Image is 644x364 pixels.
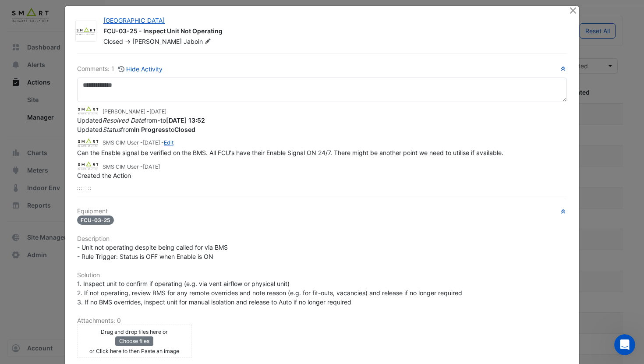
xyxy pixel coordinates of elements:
[103,163,160,171] small: SMS CIM User -
[77,64,163,74] div: Comments: 1
[125,38,131,45] span: ->
[77,138,99,148] img: Smart Managed Solutions
[77,244,228,260] span: - Unit not operating despite being called for via BMS - Rule Trigger: Status is OFF when Enable i...
[149,108,166,115] span: 2025-10-09 13:52:32
[77,272,567,279] h6: Solution
[77,208,567,215] h6: Equipment
[101,329,168,335] small: Drag and drop files here or
[184,37,213,46] span: Jaboin
[77,161,99,171] img: Smart Managed Solutions
[166,117,205,124] strong: 2025-10-09 13:52:32
[77,149,503,156] span: Can the Enable signal be verified on the BMS. All FCU's have their Enable Signal ON 24/7. There m...
[103,17,165,24] a: [GEOGRAPHIC_DATA]
[76,27,96,36] img: Smart Managed Solutions
[77,235,567,243] h6: Description
[103,126,121,133] em: Status
[143,163,160,170] span: 2025-10-06 14:22:33
[77,280,462,306] span: 1. Inspect unit to confirm if operating (e.g. via vent airflow or physical unit) 2. If not operat...
[143,139,160,146] span: 2025-10-06 14:22:34
[164,139,173,146] a: Edit
[77,117,205,124] span: Updated from to
[77,317,567,325] h6: Attachments: 0
[103,117,144,124] em: Resolved Date
[174,126,195,133] strong: Closed
[118,64,163,74] button: Hide Activity
[157,117,160,124] strong: -
[103,139,173,147] small: SMS CIM User - -
[103,108,166,116] small: [PERSON_NAME] -
[568,6,577,15] button: Close
[77,106,99,116] img: Smart Managed Solutions
[132,38,182,45] span: [PERSON_NAME]
[77,126,195,133] span: Updated from to
[77,172,131,179] span: Created the Action
[103,27,558,37] div: FCU-03-25 - Inspect Unit Not Operating
[134,126,169,133] strong: In Progress
[89,348,179,354] small: or Click here to then Paste an image
[77,216,114,225] span: FCU-03-25
[614,334,635,355] iframe: Intercom live chat
[115,336,153,346] button: Choose files
[103,38,123,45] span: Closed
